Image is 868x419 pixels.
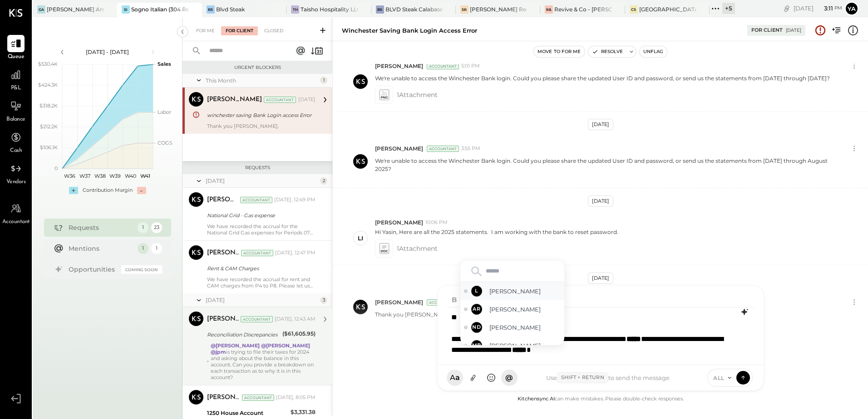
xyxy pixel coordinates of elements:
[187,64,328,71] div: Urgent Blockers
[298,96,316,103] div: [DATE]
[786,27,801,34] div: [DATE]
[375,228,618,236] p: Hi Yasin, Here are all the 2025 statements. I am working with the bank to reset password.
[489,287,561,296] span: [PERSON_NAME]
[207,393,240,402] div: [PERSON_NAME]
[397,239,438,258] span: 1 Attachment
[39,102,58,109] text: $318.2K
[124,173,136,179] text: W40
[261,342,310,349] strong: @[PERSON_NAME]
[138,243,148,254] div: 1
[206,77,318,84] div: This Month
[291,5,299,14] div: TH
[40,123,58,130] text: $212.2K
[242,395,274,401] div: Accountant
[275,249,316,257] div: [DATE], 12:47 PM
[375,157,828,180] p: We're unable to access the Winchester Bank login. Could you please share the updated User ID and ...
[264,97,296,103] div: Accountant
[460,318,564,336] div: Select Nicolás Duque - Offline
[460,300,564,318] div: Select Alex Racioppi - Offline
[187,165,328,171] div: Requests
[545,5,553,14] div: R&
[320,77,327,84] div: 1
[639,5,696,13] div: [GEOGRAPHIC_DATA][PERSON_NAME]
[240,197,272,203] div: Accountant
[447,370,463,386] button: Aa
[151,222,162,233] div: 23
[83,187,133,194] div: Contribution Margin
[397,86,438,104] span: 1 Attachment
[489,323,561,332] span: [PERSON_NAME]
[0,66,31,93] a: P&L
[554,5,611,13] div: Revive & Co - [PERSON_NAME]
[11,84,21,93] span: P&L
[207,111,313,120] div: winchester saving Bank Login access Error
[425,219,448,226] span: 10:06 PM
[137,187,146,194] div: -
[320,297,327,304] div: 3
[211,342,316,380] div: is trying to file their taxes for 2024 and asking about the balance in this account. Can you prov...
[375,74,830,82] p: We're unable to access the Winchester Bank login. Could you please share the updated User ID and ...
[375,145,423,152] span: [PERSON_NAME]
[207,211,313,220] div: National Grid - Gas expense
[751,27,783,34] div: For Client
[0,129,31,155] a: Cash
[472,342,481,349] span: MB
[207,195,238,205] div: [PERSON_NAME]
[38,61,58,67] text: $530.4K
[109,173,121,179] text: W39
[427,63,459,69] div: Accountant
[588,46,626,57] button: Resolve
[588,273,613,284] div: [DATE]
[241,250,273,256] div: Accountant
[138,222,148,233] div: 1
[0,97,31,124] a: Balance
[241,316,273,322] div: Accountant
[69,223,133,232] div: Requests
[158,61,171,67] text: Sales
[557,372,608,383] span: Shift + Return
[54,165,58,171] text: 0
[275,316,316,323] div: [DATE], 12:43 AM
[207,248,239,258] div: [PERSON_NAME]
[385,5,442,13] div: BLVD Steak Calabasas
[158,109,171,115] text: Labor
[0,35,31,61] a: Queue
[0,200,31,226] a: Accountant
[8,53,25,61] span: Queue
[844,1,859,16] button: Ya
[375,62,423,70] span: [PERSON_NAME]
[375,219,423,226] span: [PERSON_NAME]
[505,373,513,382] span: @
[221,26,258,35] div: For Client
[207,123,316,129] div: Thank you [PERSON_NAME].
[37,5,45,14] div: GA
[470,5,527,13] div: [PERSON_NAME] Restaurant & Deli
[320,177,327,185] div: 2
[216,5,245,13] div: Blvd Steak
[640,46,667,57] button: Unflag
[358,234,363,243] div: li
[207,276,316,289] div: We have recorded the accrual for rent and CAM charges from P4 to P8. Please let us know if these ...
[211,349,226,355] strong: @jpm
[94,173,105,179] text: W38
[151,243,162,254] div: 1
[47,5,104,13] div: [PERSON_NAME] Arso
[282,329,316,338] div: ($61,605.95)
[722,3,735,14] div: + 5
[489,305,561,314] span: [PERSON_NAME]
[207,223,316,236] div: We have recorded the accrual for the National Grid Gas expenses for Periods 07 and 08. Please pro...
[207,330,280,339] div: Reconciliation Discrepancies
[192,26,219,35] div: For Me
[713,374,725,382] span: ALL
[518,372,699,383] div: Use to send the message
[207,5,215,14] div: BS
[206,177,318,185] div: [DATE]
[207,264,313,273] div: Rent & CAM Charges
[38,82,58,88] text: $424.3K
[489,341,561,350] span: [PERSON_NAME]
[0,160,31,186] a: Vendors
[427,299,459,306] div: Accountant
[794,4,842,13] div: [DATE]
[2,218,30,226] span: Accountant
[630,5,638,14] div: CS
